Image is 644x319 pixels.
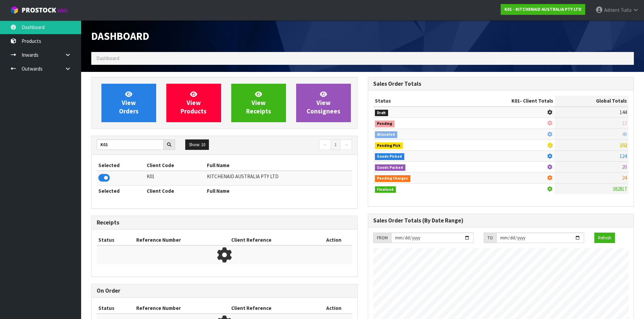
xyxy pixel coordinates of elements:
a: 1 [331,139,340,150]
button: Refresh [594,233,615,243]
span: Adrient [604,7,620,13]
th: Status [97,303,135,314]
span: 124 [620,153,627,159]
strong: K01 - KITCHENAID AUSTRALIA PTY LTD [504,6,581,12]
span: Pending Charges [375,175,411,182]
span: 49 [622,131,627,137]
th: Client Code [145,160,205,171]
th: Full Name [205,160,352,171]
h3: Sales Order Totals [373,81,629,87]
span: Allocated [375,131,398,138]
span: 20 [622,164,627,170]
th: - Client Totals [457,96,555,106]
th: Status [97,235,135,245]
span: 102 [620,142,627,148]
span: Draft [375,110,388,116]
h3: Receipts [97,219,352,226]
a: ← [319,139,331,150]
th: Action [315,235,352,245]
th: Reference Number [135,235,229,245]
small: WMS [57,7,68,14]
span: Pending Pick [375,142,403,149]
th: Action [315,303,352,314]
span: 382817 [613,186,627,192]
a: ViewOrders [101,84,156,122]
span: Dashboard [96,55,119,61]
span: Dashboard [91,29,149,43]
span: ProStock [22,6,56,15]
span: Pending [375,121,395,127]
span: View Orders [119,90,139,115]
th: Client Reference [230,303,315,314]
span: Goods Picked [375,153,405,160]
th: Selected [97,160,145,171]
button: Show: 10 [185,139,209,150]
th: Status [373,96,458,106]
th: Full Name [205,185,352,196]
a: K01 - KITCHENAID AUSTRALIA PTY LTD [501,4,585,15]
span: 24 [622,175,627,181]
a: ViewConsignees [296,84,351,122]
img: cube-alt.png [10,6,19,14]
div: FROM [373,233,391,243]
div: TO [484,233,496,243]
span: View Products [181,90,207,115]
span: View Receipts [246,90,271,115]
td: K01 [145,171,205,185]
a: ViewReceipts [231,84,286,122]
th: Global Totals [555,96,628,106]
span: Goods Packed [375,164,406,171]
span: View Consignees [307,90,340,115]
a: → [340,139,352,150]
h3: On Order [97,288,352,294]
span: Tuita [621,7,631,13]
span: 12 [622,120,627,126]
a: ViewProducts [166,84,221,122]
th: Reference Number [135,303,229,314]
span: K01 [511,98,520,104]
th: Selected [97,185,145,196]
nav: Page navigation [230,139,352,151]
input: Search clients [97,139,164,150]
td: KITCHENAID AUSTRALIA PTY LTD [205,171,352,185]
th: Client Code [145,185,205,196]
span: Finalised [375,186,396,193]
span: 144 [620,109,627,115]
h3: Sales Order Totals (By Date Range) [373,217,629,224]
th: Client Reference [230,235,315,245]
